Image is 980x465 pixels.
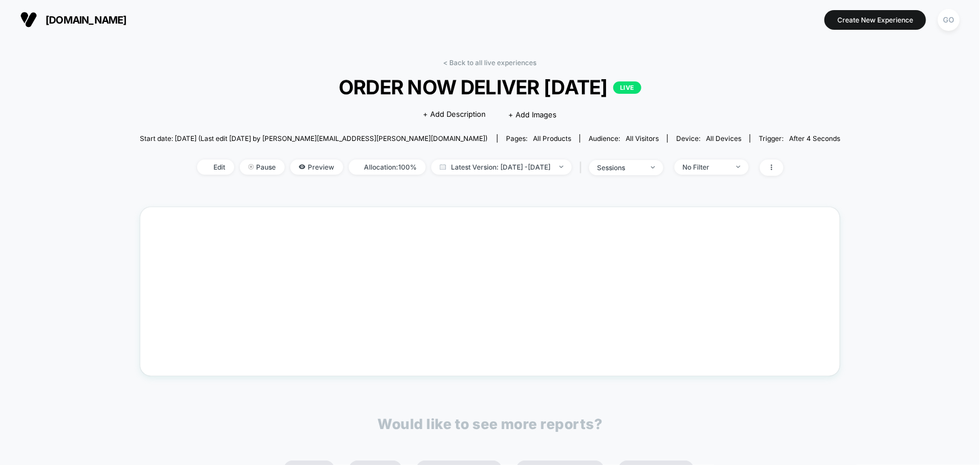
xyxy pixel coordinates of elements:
span: Allocation: 100% [349,159,426,175]
span: All Visitors [626,134,659,143]
span: ORDER NOW DELIVER [DATE] [175,75,805,99]
div: No Filter [683,163,728,171]
button: [DOMAIN_NAME] [17,11,130,29]
div: sessions [598,163,642,172]
img: end [651,166,655,168]
div: Audience: [589,134,659,143]
span: + Add Images [509,110,557,119]
img: end [248,164,254,170]
span: + Add Description [423,109,486,120]
div: Pages: [506,134,571,143]
a: < Back to all live experiences [444,58,537,67]
span: [DOMAIN_NAME] [45,14,127,26]
span: After 4 Seconds [789,134,840,143]
span: Device: [667,134,750,143]
img: end [559,166,563,168]
img: calendar [440,164,446,170]
span: Latest Version: [DATE] - [DATE] [431,159,572,175]
div: GO [938,9,960,31]
span: Preview [290,159,343,175]
p: LIVE [613,81,641,94]
img: Visually logo [20,11,37,28]
p: Would like to see more reports? [378,416,603,432]
span: Start date: [DATE] (Last edit [DATE] by [PERSON_NAME][EMAIL_ADDRESS][PERSON_NAME][DOMAIN_NAME]) [140,134,487,143]
img: end [736,166,740,168]
span: | [577,159,589,176]
button: GO [935,8,963,31]
span: all products [533,134,571,143]
span: Pause [240,159,285,175]
button: Create New Experience [824,10,926,30]
span: all devices [706,134,741,143]
span: Edit [197,159,234,175]
div: Trigger: [759,134,840,143]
